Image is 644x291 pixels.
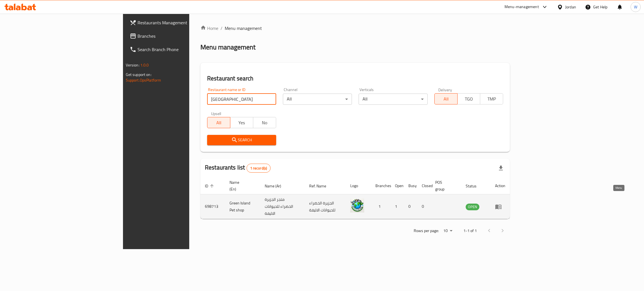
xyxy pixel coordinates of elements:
[260,194,305,219] td: متجر الجزيرة الخضراء للحيوانات الاليفة
[390,177,404,194] th: Open
[125,29,231,43] a: Branches
[305,194,346,219] td: الجزيرة الخضراء للحيوانات الاليفة
[207,94,276,105] input: Search for restaurant name or ID..
[207,135,276,145] button: Search
[414,227,439,234] p: Rows per page:
[247,166,271,171] span: 1 record(s)
[491,177,510,194] th: Action
[255,119,274,127] span: No
[265,183,288,189] span: Name (Ar)
[125,43,231,56] a: Search Branch Phone
[140,61,149,69] span: 1.0.0
[565,4,576,10] div: Jordan
[359,94,428,105] div: All
[225,25,262,32] span: Menu management
[482,95,501,103] span: TMP
[205,163,271,173] h2: Restaurants list
[634,4,637,10] span: W
[211,111,221,115] label: Upsell
[283,94,352,105] div: All
[126,61,139,69] span: Version:
[207,74,503,83] h2: Restaurant search
[210,119,228,127] span: All
[480,93,503,104] button: TMP
[371,177,390,194] th: Branches
[466,183,484,189] span: Status
[457,93,480,104] button: TGO
[350,199,364,213] img: Green Island Pet shop
[230,117,253,128] button: Yes
[371,194,390,219] td: 1
[505,4,539,10] div: Menu-management
[125,16,231,29] a: Restaurants Management
[225,194,260,219] td: Green Island Pet shop
[404,177,417,194] th: Busy
[138,46,226,53] span: Search Branch Phone
[346,177,371,194] th: Logo
[126,71,151,78] span: Get support on:
[390,194,404,219] td: 1
[309,183,333,189] span: Ref. Name
[438,88,452,92] label: Delivery
[494,161,508,175] div: Export file
[460,95,478,103] span: TGO
[229,179,254,192] span: Name (En)
[463,227,477,234] p: 1-1 of 1
[200,25,510,32] nav: breadcrumb
[138,19,226,26] span: Restaurants Management
[466,204,479,210] span: OPEN
[253,117,276,128] button: No
[417,177,431,194] th: Closed
[441,227,454,235] div: Rows per page:
[138,33,226,39] span: Branches
[212,137,272,144] span: Search
[205,183,216,189] span: ID
[207,117,230,128] button: All
[126,77,161,84] a: Support.OpsPlatform
[247,164,271,173] div: Total records count
[404,194,417,219] td: 0
[233,119,251,127] span: Yes
[200,177,510,219] table: enhanced table
[417,194,431,219] td: 0
[434,93,458,104] button: All
[435,179,454,192] span: POS group
[437,95,455,103] span: All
